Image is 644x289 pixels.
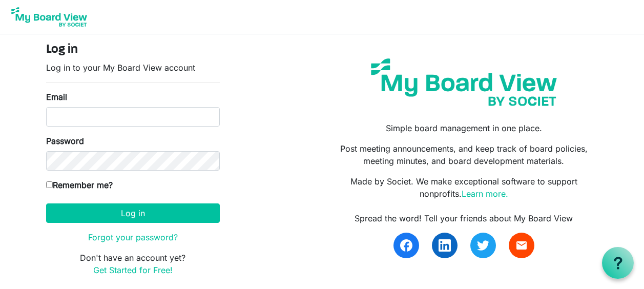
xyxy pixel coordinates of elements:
[329,212,598,224] div: Spread the word! Tell your friends about My Board View
[46,91,67,103] label: Email
[46,135,84,147] label: Password
[46,252,220,276] p: Don't have an account yet?
[477,239,489,252] img: twitter.svg
[46,43,220,57] h4: Log in
[93,265,173,275] a: Get Started for Free!
[329,122,598,134] p: Simple board management in one place.
[363,51,565,114] img: my-board-view-societ.svg
[46,179,113,191] label: Remember me?
[329,142,598,167] p: Post meeting announcements, and keep track of board policies, meeting minutes, and board developm...
[8,4,90,30] img: My Board View Logo
[329,175,598,200] p: Made by Societ. We make exceptional software to support nonprofits.
[88,232,178,242] a: Forgot your password?
[509,233,534,258] a: email
[400,239,412,252] img: facebook.svg
[46,61,220,74] p: Log in to your My Board View account
[515,239,528,252] span: email
[46,203,220,223] button: Log in
[46,181,53,188] input: Remember me?
[439,239,451,252] img: linkedin.svg
[462,189,508,199] a: Learn more.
